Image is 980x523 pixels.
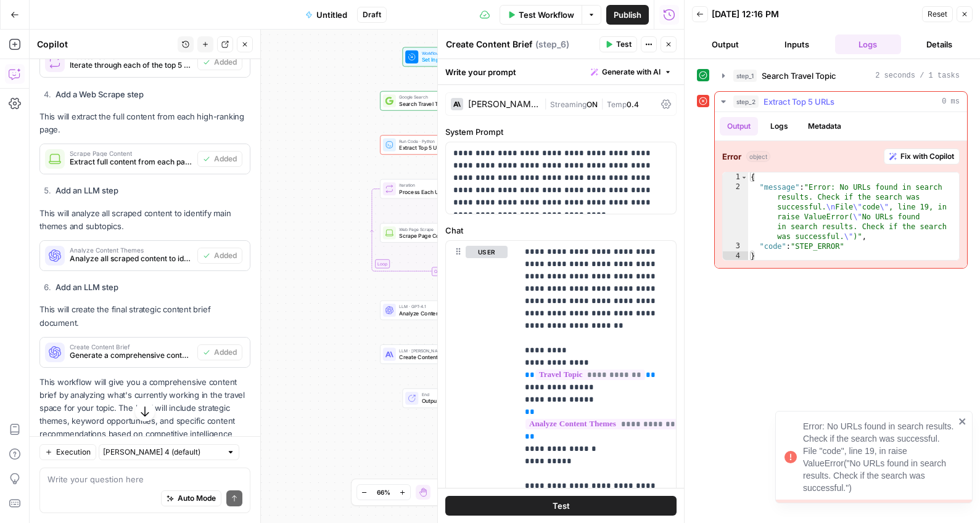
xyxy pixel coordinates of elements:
span: Draft [363,9,381,20]
span: LLM · [PERSON_NAME] 4 [399,347,484,354]
button: Added [197,344,242,360]
div: 1 [723,172,748,182]
span: ( step_6 ) [535,38,569,51]
span: Search Travel Topic [399,100,485,108]
span: End [422,391,477,398]
span: Search Travel Topic [762,70,836,82]
button: Generate with AI [586,64,677,80]
span: 0 ms [942,96,960,107]
span: | [598,97,607,110]
span: Added [214,347,237,358]
button: Added [197,248,242,264]
div: 0 ms [715,112,967,268]
span: Scrape Page Content [399,232,484,240]
button: Inputs [764,34,830,54]
textarea: Create Content Brief [446,38,532,51]
div: LLM · GPT-4.1Analyze Content ThemesStep 5 [380,301,506,320]
strong: Add an LLM step [56,185,118,195]
span: Added [214,57,237,68]
span: 0.4 [627,100,639,109]
button: Metadata [801,117,849,136]
span: Workflow [422,50,462,57]
span: Iterate through each of the top 5 URLs to scrape their content [70,60,192,71]
div: LLM · [PERSON_NAME] 4Create Content BriefStep 6 [380,344,506,364]
div: ErrorRun Code · PythonExtract Top 5 URLsStep 2 [380,135,506,155]
span: Run Code · Python [399,138,484,145]
strong: Add an LLM step [56,282,118,292]
span: Scrape Page Content [70,150,192,156]
span: Process Each URL [399,188,484,196]
span: ON [587,100,598,109]
div: 4 [723,251,748,261]
span: Added [214,250,237,261]
span: object [746,151,770,162]
span: Fix with Copilot [900,151,954,162]
span: Temp [607,100,627,109]
span: Added [214,153,237,164]
button: Test [599,36,637,52]
span: Create Content Brief [399,353,484,361]
button: close [958,416,967,426]
button: Details [906,34,973,54]
span: 66% [377,487,390,497]
button: Auto Mode [161,490,221,506]
input: Claude Sonnet 4 (default) [103,446,221,458]
span: Create Content Brief [70,344,192,350]
span: Extract full content from each page for theme analysis [70,156,192,168]
div: Web Page ScrapeScrape Page ContentStep 4 [380,223,506,243]
div: [PERSON_NAME] 4 [468,100,539,108]
span: Reset [928,9,947,20]
span: Test [616,39,632,50]
button: Output [692,34,759,54]
span: Generate with AI [602,67,661,78]
strong: Add a Web Scrape step [56,89,144,99]
div: Copilot [37,38,174,51]
span: Toggle code folding, rows 1 through 4 [741,172,747,182]
div: Google SearchSearch Travel TopicStep 1 [380,91,506,111]
span: Auto Mode [178,493,216,504]
button: Added [197,151,242,167]
span: | [544,97,550,110]
div: 2 [723,182,748,241]
span: Generate a comprehensive content brief with overview, themes, keywords, and strategic recommendat... [70,350,192,361]
div: 3 [723,241,748,251]
button: user [466,246,508,258]
div: EndOutput [380,389,506,408]
button: Test [445,496,677,516]
span: Publish [614,9,641,21]
span: Extract Top 5 URLs [764,95,834,108]
span: step_1 [733,70,757,82]
button: Logs [763,117,796,136]
div: Write your prompt [438,59,684,84]
span: 2 seconds / 1 tasks [875,70,960,81]
span: Web Page Scrape [399,226,484,233]
span: Execution [56,447,91,458]
span: Test Workflow [519,9,574,21]
button: 2 seconds / 1 tasks [715,66,967,86]
div: Error: No URLs found in search results. Check if the search was successful. File "code", line 19,... [803,420,955,494]
span: Set Inputs [422,55,462,63]
p: This will analyze all scraped content to identify main themes and subtopics. [39,207,250,233]
button: Added [197,54,242,70]
button: 0 ms [715,92,967,111]
div: WorkflowSet InputsInputs [380,47,506,67]
span: Output [422,397,477,405]
p: This workflow will give you a comprehensive content brief by analyzing what's currently working i... [39,376,250,454]
button: Output [720,117,758,136]
button: Publish [606,5,649,25]
span: LLM · GPT-4.1 [399,303,484,310]
button: Test Workflow [500,5,582,25]
label: Chat [445,224,677,237]
span: Analyze Content Themes [399,309,484,317]
button: Fix with Copilot [884,148,960,164]
span: Untitled [316,9,347,21]
div: LoopIterationProcess Each URLStep 3 [380,179,506,199]
span: Analyze Content Themes [70,247,192,253]
p: This will create the final strategic content brief document. [39,303,250,329]
p: This will extract the full content from each high-ranking page. [39,110,250,136]
button: Execution [39,444,96,460]
button: Reset [922,6,953,22]
span: Iteration [399,182,484,189]
span: Google Search [399,94,485,101]
strong: Error [722,150,741,163]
